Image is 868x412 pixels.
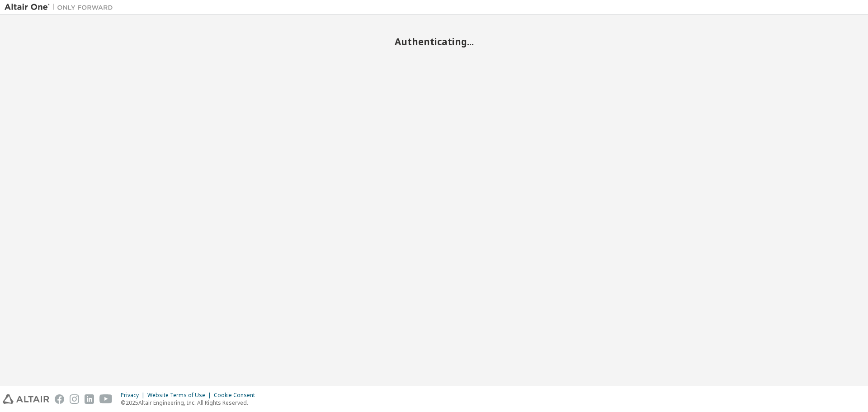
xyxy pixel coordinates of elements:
img: altair_logo.svg [3,394,49,404]
img: youtube.svg [99,394,113,404]
img: linkedin.svg [85,394,94,404]
h2: Authenticating... [5,36,863,47]
div: Privacy [121,392,147,399]
p: © 2025 Altair Engineering, Inc. All Rights Reserved. [121,399,260,407]
div: Website Terms of Use [147,392,214,399]
img: instagram.svg [70,394,79,404]
img: Altair One [5,3,118,12]
img: facebook.svg [55,394,64,404]
div: Cookie Consent [214,392,260,399]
